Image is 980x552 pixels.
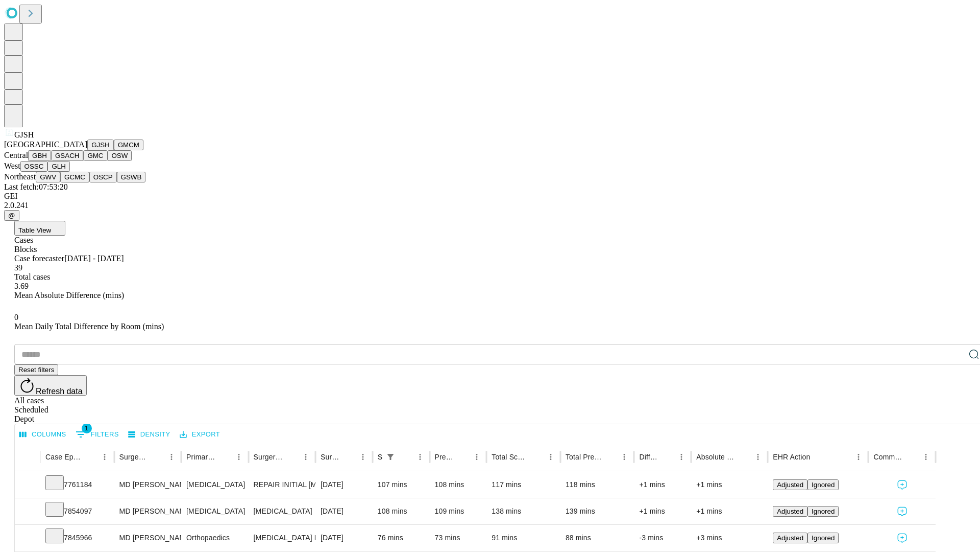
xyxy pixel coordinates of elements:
button: Table View [14,221,65,236]
button: Adjusted [773,479,807,490]
button: Ignored [807,479,839,490]
button: Menu [97,450,112,464]
span: 1 [82,423,92,433]
span: Central [4,151,28,159]
button: Sort [455,450,470,464]
span: 0 [14,313,18,321]
div: 7845966 [45,525,109,551]
div: 88 mins [566,525,629,551]
button: Menu [751,450,765,464]
span: Northeast [4,172,36,181]
button: Refresh data [14,375,87,396]
button: Reset filters [14,364,58,375]
button: GLH [47,161,69,172]
div: +1 mins [696,472,763,498]
span: Table View [18,226,51,234]
div: Surgeon Name [119,453,149,461]
span: [DATE] - [DATE] [64,254,124,263]
button: Menu [470,450,484,464]
div: Surgery Date [321,453,340,461]
button: GMC [83,150,107,161]
div: EHR Action [773,453,810,461]
div: [DATE] [321,472,367,498]
button: Show filters [383,450,398,464]
button: Show filters [73,426,121,443]
button: OSW [108,150,132,161]
button: OSCP [89,172,117,182]
div: REPAIR INITIAL [MEDICAL_DATA] REDUCIBLE AGE [DEMOGRAPHIC_DATA] OR MORE [254,472,310,498]
button: Select columns [17,427,69,443]
div: Orthopaedics [186,525,243,551]
button: Menu [164,450,179,464]
button: Density [126,427,173,443]
div: 7761184 [45,472,109,498]
div: [MEDICAL_DATA] MEDIAL OR LATERAL MENISCECTOMY [254,525,310,551]
div: Total Scheduled Duration [492,453,528,461]
button: Sort [83,450,97,464]
button: Sort [603,450,617,464]
button: Menu [299,450,313,464]
div: Surgery Name [254,453,283,461]
div: [MEDICAL_DATA] [186,498,243,524]
span: Case forecaster [14,254,64,263]
button: OSSC [20,161,48,172]
div: 2.0.241 [4,201,976,210]
div: 76 mins [378,525,425,551]
div: MD [PERSON_NAME] E Md [119,472,176,498]
button: Sort [529,450,544,464]
div: 117 mins [492,472,555,498]
span: Reset filters [18,366,54,374]
div: Comments [873,453,903,461]
div: 1 active filter [383,450,398,464]
button: Menu [232,450,246,464]
div: Absolute Difference [696,453,736,461]
div: -3 mins [639,525,686,551]
div: [MEDICAL_DATA] [186,472,243,498]
button: Ignored [807,506,839,517]
button: Menu [851,450,866,464]
button: Adjusted [773,506,807,517]
div: +3 mins [696,525,763,551]
div: [MEDICAL_DATA] [254,498,310,524]
span: Adjusted [777,534,803,542]
span: GJSH [14,130,34,139]
button: GJSH [87,140,114,150]
button: Menu [919,450,933,464]
span: @ [8,212,15,219]
div: +1 mins [639,498,686,524]
button: @ [4,210,19,221]
div: Scheduled In Room Duration [378,453,382,461]
div: Total Predicted Duration [566,453,602,461]
button: GSWB [117,172,146,182]
span: Last fetch: 07:53:20 [4,182,68,191]
button: Ignored [807,533,839,543]
div: [DATE] [321,525,367,551]
div: 108 mins [435,472,482,498]
button: Expand [20,503,35,521]
button: Sort [341,450,356,464]
span: [GEOGRAPHIC_DATA] [4,140,87,149]
div: Primary Service [186,453,216,461]
button: Menu [617,450,631,464]
button: GWV [36,172,60,182]
button: Sort [904,450,919,464]
button: GCMC [60,172,89,182]
div: +1 mins [696,498,763,524]
div: 73 mins [435,525,482,551]
div: GEI [4,192,976,201]
button: Sort [399,450,413,464]
button: GMCM [114,140,143,150]
button: Menu [356,450,370,464]
button: Expand [20,476,35,494]
button: Menu [413,450,427,464]
button: Sort [660,450,674,464]
span: 3.69 [14,282,29,290]
span: 39 [14,263,22,272]
div: Predicted In Room Duration [435,453,455,461]
span: Mean Daily Total Difference by Room (mins) [14,322,164,331]
button: Sort [217,450,232,464]
div: Difference [639,453,659,461]
div: [DATE] [321,498,367,524]
span: Refresh data [36,387,83,396]
button: Expand [20,530,35,547]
